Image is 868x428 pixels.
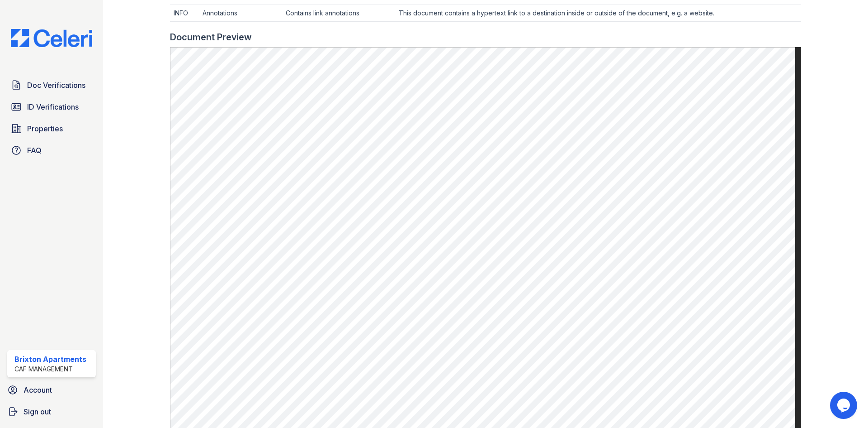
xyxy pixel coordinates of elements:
[170,31,252,43] div: Document Preview
[27,123,63,134] span: Properties
[7,76,96,94] a: Doc Verifications
[4,29,99,47] img: CE_Logo_Blue-a8612792a0a2168367f1c8372b55b34899dd931a85d93a1a3d3e32e68fde9ad4.png
[395,5,801,22] td: This document contains a hypertext link to a destination inside or outside of the document, e.g. ...
[27,101,79,112] span: ID Verifications
[27,145,42,156] span: FAQ
[830,392,859,419] iframe: chat widget
[282,5,396,22] td: Contains link annotations
[4,381,99,399] a: Account
[27,80,85,91] span: Doc Verifications
[7,141,96,159] a: FAQ
[199,5,282,22] td: Annotations
[170,5,199,22] td: INFO
[4,403,99,421] a: Sign out
[24,385,52,395] span: Account
[24,406,51,417] span: Sign out
[7,120,96,138] a: Properties
[14,354,86,365] div: Brixton Apartments
[14,365,86,374] div: CAF Management
[7,98,96,116] a: ID Verifications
